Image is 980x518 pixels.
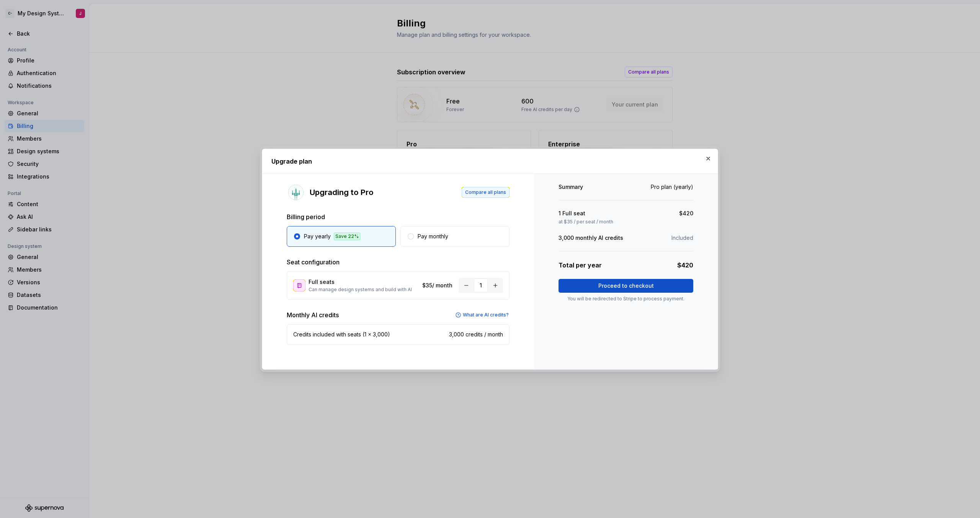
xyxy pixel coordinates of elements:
h2: Upgrade plan [271,157,709,166]
p: What are AI credits? [463,312,509,318]
p: Seat configuration [287,257,510,267]
p: 1 Full seat [559,210,585,217]
p: Credits included with seats (1 x 3,000) [293,331,390,338]
p: Pro plan (yearly) [651,183,693,191]
span: Proceed to checkout [598,282,654,290]
p: Upgrading to Pro [310,187,374,198]
p: 3,000 monthly AI credits [559,234,623,242]
p: Full seats [309,278,419,286]
p: Monthly AI credits [287,310,339,320]
div: 1 [474,279,488,292]
p: $35 / month [422,282,452,289]
button: Compare all plans [462,187,510,198]
p: 3,000 credits / month [449,331,503,338]
button: Pay yearlySave 22% [287,226,396,247]
p: Total per year [559,261,602,270]
p: Summary [559,183,583,191]
div: Save 22% [334,233,360,240]
p: $420 [677,261,693,270]
p: at $35 / per seat / month [559,219,613,225]
p: $420 [679,210,693,217]
button: Proceed to checkout [559,279,693,293]
span: Compare all plans [465,189,506,195]
p: Billing period [287,212,510,221]
button: Pay monthly [400,226,510,247]
p: You will be redirected to Stripe to process payment. [559,296,693,302]
p: Pay yearly [304,233,331,240]
p: Included [671,234,693,242]
p: Can manage design systems and build with AI [309,287,419,293]
p: Pay monthly [418,233,448,240]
